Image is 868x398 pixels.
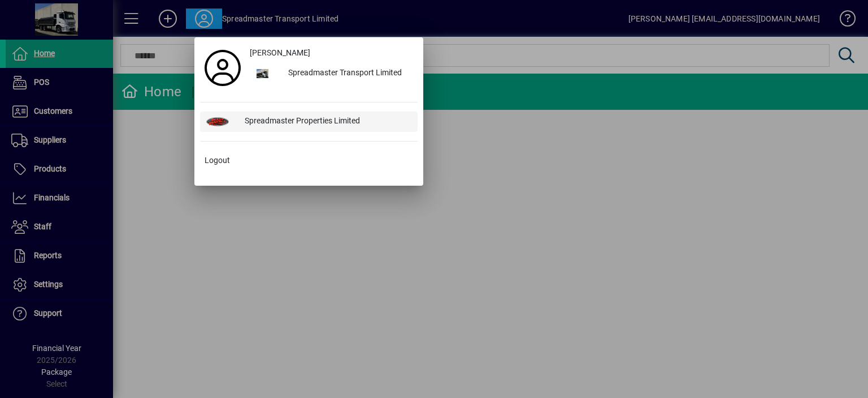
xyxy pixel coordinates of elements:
button: Spreadmaster Properties Limited [200,112,418,132]
div: Spreadmaster Properties Limited [236,112,418,132]
a: [PERSON_NAME] [245,43,418,63]
button: Spreadmaster Transport Limited [245,63,418,84]
span: [PERSON_NAME] [250,47,310,59]
a: Profile [200,58,245,78]
button: Logout [200,151,418,171]
div: Spreadmaster Transport Limited [279,63,418,84]
span: Logout [205,155,230,166]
